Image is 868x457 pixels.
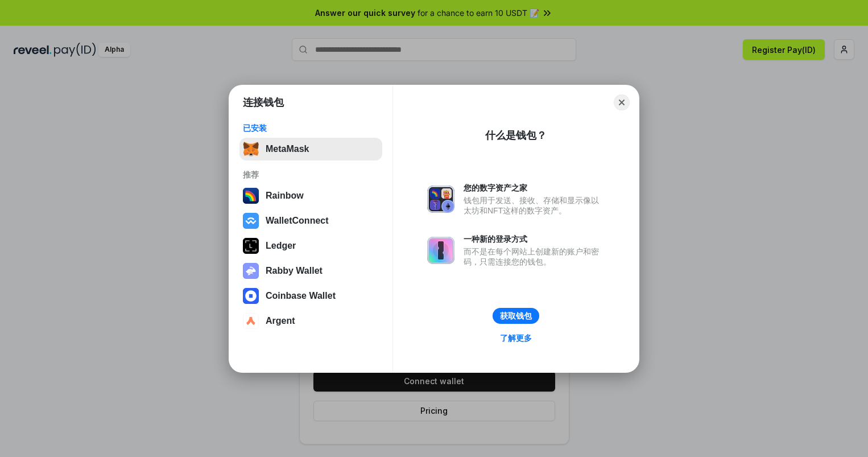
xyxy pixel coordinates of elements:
img: svg+xml,%3Csvg%20width%3D%2228%22%20height%3D%2228%22%20viewBox%3D%220%200%2028%2028%22%20fill%3D... [243,288,259,304]
img: svg+xml,%3Csvg%20xmlns%3D%22http%3A%2F%2Fwww.w3.org%2F2000%2Fsvg%22%20fill%3D%22none%22%20viewBox... [427,186,454,213]
img: svg+xml,%3Csvg%20width%3D%2228%22%20height%3D%2228%22%20viewBox%3D%220%200%2028%2028%22%20fill%3D... [243,313,259,329]
div: 钱包用于发送、接收、存储和显示像以太坊和NFT这样的数字资产。 [464,195,605,216]
img: svg+xml,%3Csvg%20width%3D%22120%22%20height%3D%22120%22%20viewBox%3D%220%200%20120%20120%22%20fil... [243,188,259,204]
div: MetaMask [266,144,309,154]
div: 获取钱包 [500,311,532,321]
button: Coinbase Wallet [239,285,382,307]
div: 推荐 [243,170,379,180]
img: svg+xml,%3Csvg%20fill%3D%22none%22%20height%3D%2233%22%20viewBox%3D%220%200%2035%2033%22%20width%... [243,141,259,157]
div: 您的数字资产之家 [464,183,605,193]
div: 什么是钱包？ [485,129,547,142]
div: Rabby Wallet [266,266,323,276]
button: Rainbow [239,184,382,207]
div: 了解更多 [500,333,532,343]
button: Close [614,94,630,110]
div: Rainbow [266,191,304,201]
button: WalletConnect [239,209,382,232]
div: 而不是在每个网站上创建新的账户和密码，只需连接您的钱包。 [464,246,605,267]
div: Coinbase Wallet [266,291,336,301]
div: 已安装 [243,123,379,133]
img: svg+xml,%3Csvg%20xmlns%3D%22http%3A%2F%2Fwww.w3.org%2F2000%2Fsvg%22%20fill%3D%22none%22%20viewBox... [243,263,259,279]
a: 了解更多 [493,331,539,345]
div: 一种新的登录方式 [464,234,605,244]
div: WalletConnect [266,216,329,226]
img: svg+xml,%3Csvg%20xmlns%3D%22http%3A%2F%2Fwww.w3.org%2F2000%2Fsvg%22%20width%3D%2228%22%20height%3... [243,238,259,254]
button: MetaMask [239,138,382,160]
button: Argent [239,310,382,332]
h1: 连接钱包 [243,96,284,109]
button: Rabby Wallet [239,260,382,282]
button: Ledger [239,234,382,257]
div: Argent [266,316,295,326]
button: 获取钱包 [493,308,539,324]
div: Ledger [266,241,296,251]
img: svg+xml,%3Csvg%20xmlns%3D%22http%3A%2F%2Fwww.w3.org%2F2000%2Fsvg%22%20fill%3D%22none%22%20viewBox... [427,237,454,264]
img: svg+xml,%3Csvg%20width%3D%2228%22%20height%3D%2228%22%20viewBox%3D%220%200%2028%2028%22%20fill%3D... [243,213,259,229]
